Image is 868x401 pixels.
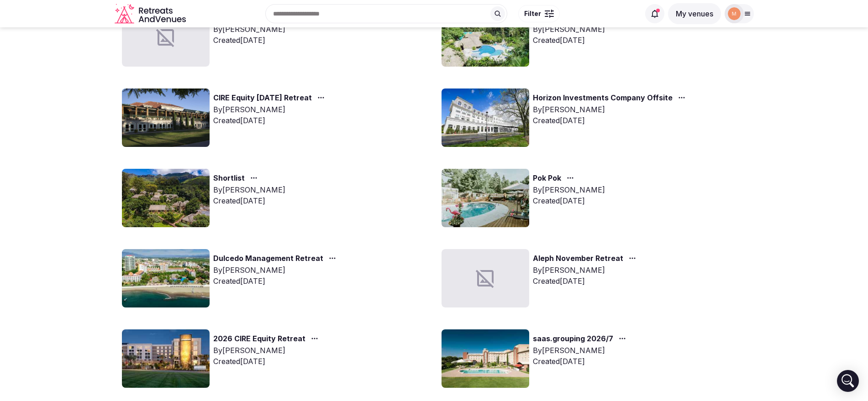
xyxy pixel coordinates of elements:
span: Filter [524,9,541,18]
div: Created [DATE] [213,115,328,126]
button: My venues [668,3,721,24]
div: Open Intercom Messenger [837,370,859,392]
div: By [PERSON_NAME] [533,265,640,276]
svg: Retreats and Venues company logo [115,4,188,24]
a: 2026 CIRE Equity Retreat [213,333,305,345]
div: By [PERSON_NAME] [213,265,340,276]
img: Top retreat image for the retreat: Dulcedo Management Retreat [122,249,210,307]
div: Created [DATE] [533,356,630,367]
img: Top retreat image for the retreat: CIRE Equity February 2026 Retreat [122,89,210,147]
div: Created [DATE] [533,195,605,206]
img: Top retreat image for the retreat: XWP Leadership Retreat (February 2026) [442,8,529,67]
div: By [PERSON_NAME] [533,345,630,356]
div: Created [DATE] [533,35,672,46]
div: By [PERSON_NAME] [213,345,322,356]
a: saas.grouping 2026/7 [533,333,613,345]
a: Shortlist [213,172,245,184]
div: Created [DATE] [213,276,340,286]
a: Visit the homepage [115,4,188,24]
img: Top retreat image for the retreat: 2026 CIRE Equity Retreat [122,329,210,388]
a: Pok Pok [533,172,561,184]
a: Dulcedo Management Retreat [213,253,323,265]
a: Aleph November Retreat [533,253,623,265]
button: Filter [518,5,560,22]
img: Top retreat image for the retreat: Pok Pok [442,169,529,227]
img: Top retreat image for the retreat: saas.grouping 2026/7 [442,329,529,388]
div: By [PERSON_NAME] [533,104,689,115]
a: Horizon Investments Company Offsite [533,92,673,104]
div: Created [DATE] [533,276,640,286]
img: Top retreat image for the retreat: Shortlist [122,169,210,227]
img: marina [728,7,741,20]
a: My venues [668,9,721,18]
div: Created [DATE] [533,115,689,126]
div: Created [DATE] [213,195,285,206]
div: By [PERSON_NAME] [213,104,328,115]
div: By [PERSON_NAME] [213,184,285,195]
img: Top retreat image for the retreat: Horizon Investments Company Offsite [442,89,529,147]
div: By [PERSON_NAME] [533,184,605,195]
div: Created [DATE] [213,356,322,367]
a: CIRE Equity [DATE] Retreat [213,92,312,104]
div: Created [DATE] [213,35,319,46]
